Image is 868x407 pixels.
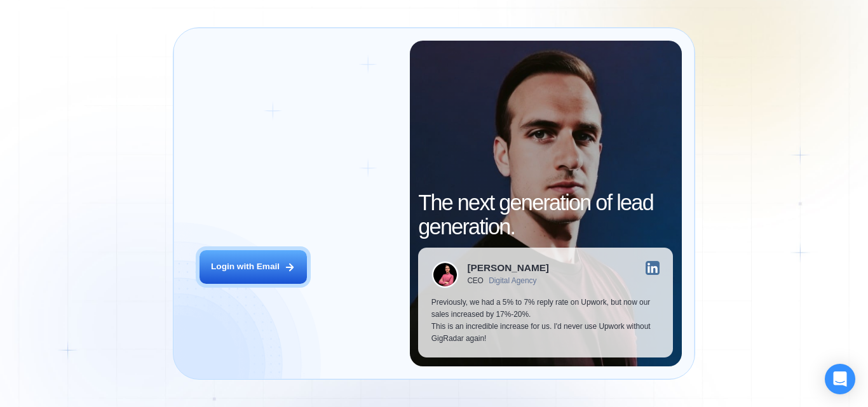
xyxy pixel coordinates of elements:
div: Digital Agency [489,277,536,286]
div: Login with Email [211,261,280,273]
h2: The next generation of lead generation. [418,191,673,239]
button: Login with Email [200,250,307,284]
div: CEO [467,277,483,286]
div: Open Intercom Messenger [825,364,855,394]
p: Previously, we had a 5% to 7% reply rate on Upwork, but now our sales increased by 17%-20%. This ... [431,297,660,344]
div: [PERSON_NAME] [467,263,549,272]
